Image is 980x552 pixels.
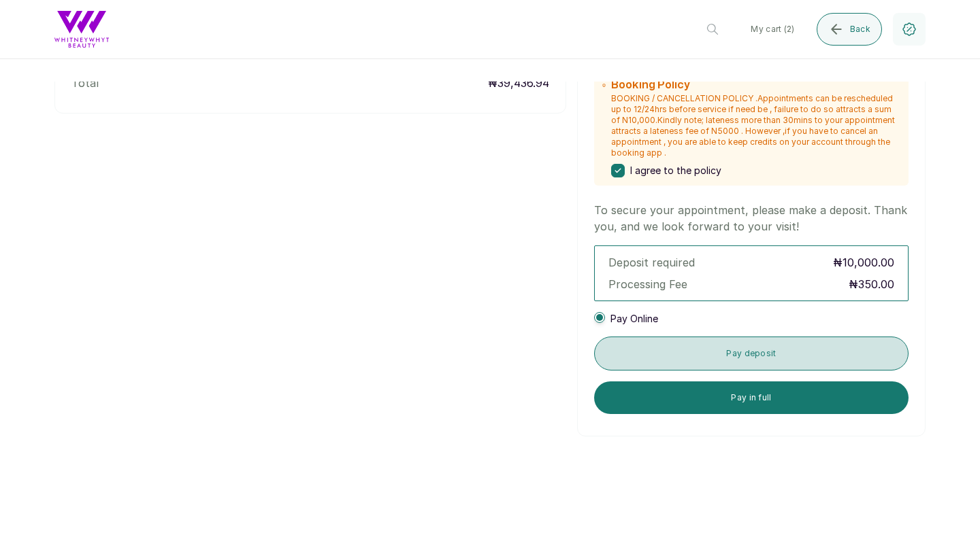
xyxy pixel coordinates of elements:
h2: Booking Policy [611,77,900,93]
span: ₦350.00 [849,276,894,292]
button: Back [817,13,882,46]
span: ₦10,000.00 [833,254,894,271]
span: Pay Online [610,312,658,326]
p: ₦39,436.94 [488,75,549,91]
img: business logo [54,11,109,48]
span: I agree to the policy [630,164,721,177]
button: My cart (2) [740,13,805,46]
p: To secure your appointment, please make a deposit. Thank you, and we look forward to your visit! [594,202,909,235]
p: Deposit required [608,254,695,271]
p: BOOKING / CANCELLATION POLICY .Appointments can be rescheduled up to 12/24hrs before service if n... [611,93,900,158]
p: Total [71,75,99,91]
p: Processing Fee [608,276,687,292]
button: Pay deposit [594,337,909,370]
span: Back [850,24,870,35]
button: Pay in full [594,381,909,414]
